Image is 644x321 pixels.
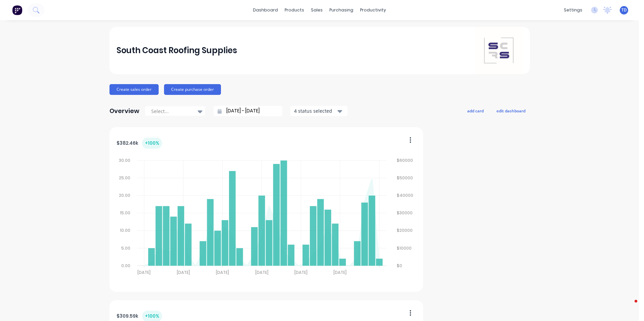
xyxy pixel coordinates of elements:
[560,5,586,15] div: settings
[120,210,130,216] tspan: 15.00
[295,270,308,275] tspan: [DATE]
[281,5,308,15] div: products
[142,138,162,149] div: + 100 %
[397,210,413,216] tspan: $30000
[109,104,139,118] div: Overview
[492,106,530,115] button: edit dashboard
[177,270,190,275] tspan: [DATE]
[250,5,281,15] a: dashboard
[109,84,159,95] button: Create sales order
[164,84,221,95] button: Create purchase order
[121,245,130,251] tspan: 5.00
[397,263,402,269] tspan: $0
[397,157,413,163] tspan: $60000
[117,138,162,149] div: $ 382.46k
[334,270,347,275] tspan: [DATE]
[255,270,268,275] tspan: [DATE]
[119,175,130,181] tspan: 25.00
[397,228,413,234] tspan: $20000
[216,270,229,275] tspan: [DATE]
[463,106,488,115] button: add card
[621,298,637,314] iframe: Intercom live chat
[621,7,627,13] span: TD
[290,106,348,116] button: 4 status selected
[12,5,22,15] img: Factory
[357,5,389,15] div: productivity
[397,192,414,198] tspan: $40000
[121,263,130,269] tspan: 0.00
[308,5,326,15] div: sales
[475,27,522,74] img: South Coast Roofing Supplies
[120,228,130,234] tspan: 10.00
[119,157,130,163] tspan: 30.00
[119,192,130,198] tspan: 20.00
[326,5,357,15] div: purchasing
[294,107,336,114] div: 4 status selected
[397,175,413,181] tspan: $50000
[117,44,237,57] div: South Coast Roofing Supplies
[138,270,151,275] tspan: [DATE]
[397,245,412,251] tspan: $10000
